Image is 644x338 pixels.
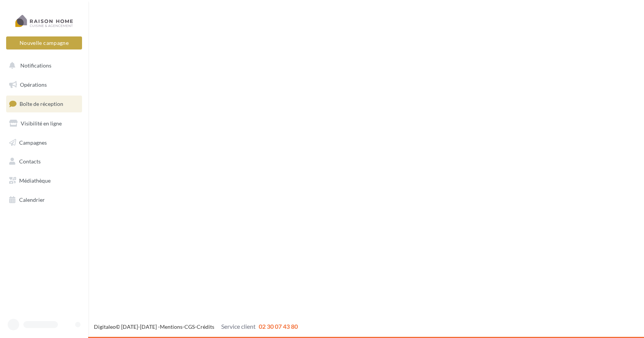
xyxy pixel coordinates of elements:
span: Opérations [20,81,47,88]
a: Digitaleo [94,323,116,330]
span: Calendrier [19,196,45,203]
span: Contacts [19,158,41,165]
a: Opérations [5,77,84,93]
span: Notifications [20,62,51,69]
a: CGS [184,323,195,330]
a: Calendrier [5,192,84,208]
span: Visibilité en ligne [21,120,62,127]
span: Campagnes [19,139,47,145]
a: Mentions [160,323,182,330]
span: Médiathèque [19,177,51,184]
a: Visibilité en ligne [5,115,84,132]
a: Crédits [197,323,214,330]
span: Boîte de réception [20,101,63,107]
a: Boîte de réception [5,96,84,112]
a: Contacts [5,153,84,170]
button: Notifications [5,58,80,74]
a: Campagnes [5,135,84,151]
a: Médiathèque [5,173,84,189]
span: 02 30 07 43 80 [259,323,298,330]
button: Nouvelle campagne [6,36,82,49]
span: © [DATE]-[DATE] - - - [94,323,298,330]
span: Service client [221,323,256,330]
